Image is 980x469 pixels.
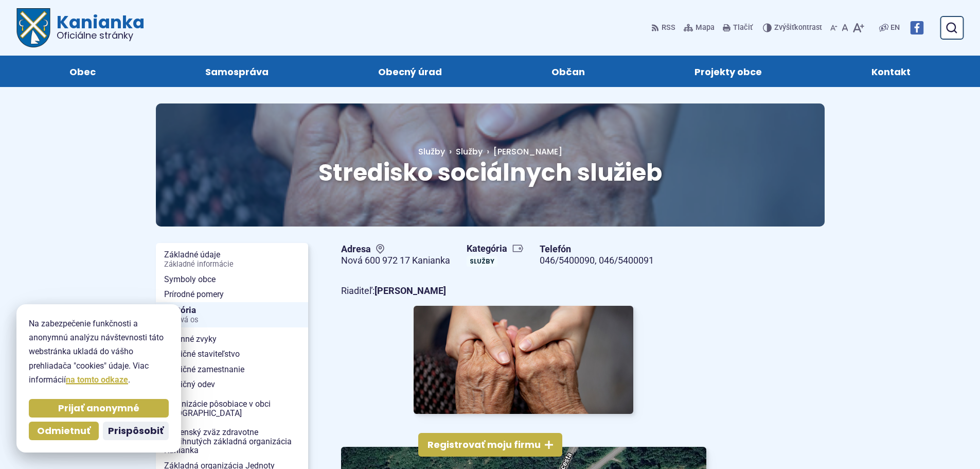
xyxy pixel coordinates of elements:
a: Slovenský zväz zdravotne postihnutých základná organizácia Kanianka [156,425,308,458]
a: Rodinné zvyky [156,332,308,347]
a: Logo Kanianka, prejsť na domovskú stránku. [16,8,145,47]
button: Odmietnuť [29,422,99,440]
span: História [164,302,300,327]
span: Registrovať moju firmu [427,439,541,451]
a: RSS [651,17,678,39]
span: Prijať anonymné [58,403,139,414]
a: [PERSON_NAME] [483,146,562,158]
a: na tomto odkaze [66,375,128,385]
span: Rodinné zvyky [164,332,300,347]
span: Oficiálne stránky [57,31,145,40]
span: Telefón [540,244,654,255]
button: Prispôsobiť [103,422,169,440]
a: Občan [507,56,630,87]
span: Občan [551,56,585,87]
p: Na zabezpečenie funkčnosti a anonymnú analýzu návštevnosti táto webstránka ukladá do vášho prehli... [29,317,169,387]
a: Služby [456,146,483,158]
span: Služby [418,146,445,158]
span: Tradičné staviteľstvo [164,346,300,362]
a: Projekty obce [650,56,807,87]
a: Prírodné pomery [156,287,308,302]
span: Prírodné pomery [164,287,300,302]
span: Samospráva [205,56,269,87]
span: [PERSON_NAME] [493,146,562,158]
img: Prejsť na domovskú stránku [16,8,50,47]
a: Tradičné zamestnanie [156,362,308,377]
p: Riaditeľ: [341,283,706,299]
span: Základné informácie [164,260,300,269]
button: Tlačiť [721,17,755,39]
span: Kategória [467,243,524,255]
button: Zväčšiť veľkosť písma [850,17,866,39]
a: Tradičné staviteľstvo [156,346,308,362]
span: Adresa [341,244,450,255]
a: EN [888,22,902,34]
a: Mapa [682,17,717,39]
span: Organizácie pôsobiace v obci [GEOGRAPHIC_DATA] [164,396,300,421]
span: EN [890,22,900,34]
span: Tradičný odev [164,377,300,392]
a: Obec [25,56,140,87]
span: Stredisko sociálnych služieb [318,156,662,189]
strong: [PERSON_NAME] [375,285,446,296]
button: Prijať anonymné [29,399,169,418]
img: Foto služby [414,306,633,414]
span: Tlačiť [733,24,753,32]
span: Slovenský zväz zdravotne postihnutých základná organizácia Kanianka [164,425,300,458]
a: Kontakt [827,56,955,87]
img: Prejsť na Facebook stránku [910,21,923,34]
a: 046/5400090, 046/5400091 [540,255,654,266]
a: Služby [418,146,456,158]
button: Zmenšiť veľkosť písma [828,17,840,39]
a: Obecný úrad [333,56,486,87]
button: Nastaviť pôvodnú veľkosť písma [840,17,850,39]
span: RSS [662,22,675,34]
a: Samospráva [161,56,313,87]
figcaption: Nová 600 972 17 Kanianka [341,255,450,267]
span: kontrast [774,24,822,32]
a: HistóriaČasová os [156,302,308,327]
a: Organizácie pôsobiace v obci [GEOGRAPHIC_DATA] [156,396,308,421]
span: Obec [69,56,96,87]
span: Projekty obce [694,56,762,87]
a: Základné údajeZákladné informácie [156,247,308,271]
span: Kanianka [50,13,145,40]
button: Zvýšiťkontrast [763,17,824,39]
a: Symboly obce [156,272,308,287]
button: Registrovať moju firmu [418,433,562,457]
a: Tradičný odev [156,377,308,392]
span: Kontakt [871,56,911,87]
span: Prispôsobiť [108,425,164,437]
span: Základné údaje [164,247,300,271]
span: Symboly obce [164,272,300,287]
span: Zvýšiť [774,23,794,32]
span: Časová os [164,316,300,324]
a: Služby [467,256,497,267]
span: Mapa [696,22,715,34]
span: Obecný úrad [378,56,442,87]
span: Odmietnuť [37,425,91,437]
span: Tradičné zamestnanie [164,362,300,377]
